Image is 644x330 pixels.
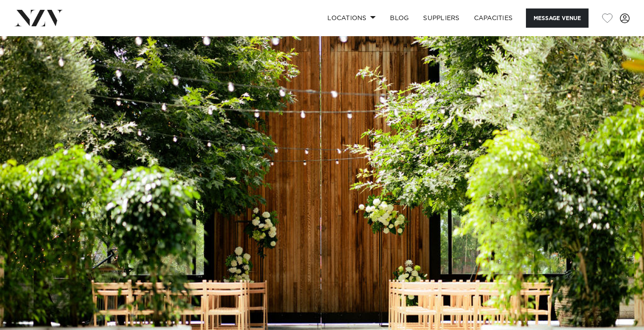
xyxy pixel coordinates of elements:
a: Capacities [467,8,520,28]
a: SUPPLIERS [416,8,466,28]
button: Message Venue [526,8,589,28]
a: Locations [320,8,383,28]
img: nzv-logo.png [14,10,63,26]
a: BLOG [383,8,416,28]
